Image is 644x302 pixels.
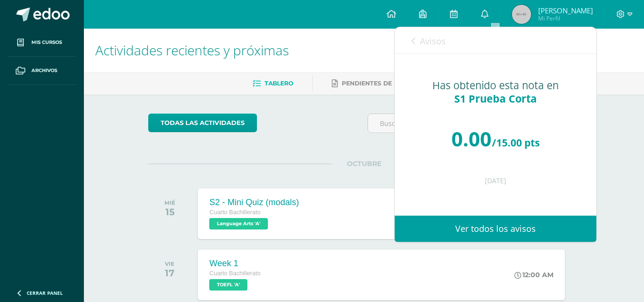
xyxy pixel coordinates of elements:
span: OCTUBRE [332,159,397,168]
span: 0.00 [451,125,491,152]
span: Pendientes de entrega [342,80,423,87]
span: Tablero [265,80,293,87]
div: VIE [165,260,174,267]
div: Week 1 [209,259,260,269]
div: Has obtenido esta nota en [414,79,577,105]
input: Busca una actividad próxima aquí... [368,114,579,133]
div: S2 - Mini Quiz (modals) [209,198,299,208]
a: Tablero [253,76,293,91]
div: 12:00 AM [514,271,553,279]
span: Cuarto Bachillerato [209,270,260,277]
a: Archivos [8,57,76,85]
a: Pendientes de entrega [332,76,423,91]
a: Mis cursos [8,29,76,57]
span: /15.00 pts [492,136,540,149]
span: Actividades recientes y próximas [95,41,289,59]
span: Avisos [420,35,446,47]
span: [PERSON_NAME] [538,6,593,15]
a: Ver todos los avisos [395,216,596,242]
span: Mis cursos [31,39,62,46]
span: Language Arts 'A' [209,218,268,229]
div: 15 [164,206,175,218]
span: Cerrar panel [27,290,63,296]
span: TOEFL 'A' [209,279,247,291]
span: Archivos [31,67,57,74]
div: MIÉ [164,199,175,206]
span: Cuarto Bachillerato [209,209,260,216]
img: 45x45 [512,5,531,24]
a: todas las Actividades [148,114,257,132]
span: S1 Prueba Corta [454,92,537,105]
div: [DATE] [414,177,577,185]
div: 17 [165,267,174,279]
span: Mi Perfil [538,14,593,22]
